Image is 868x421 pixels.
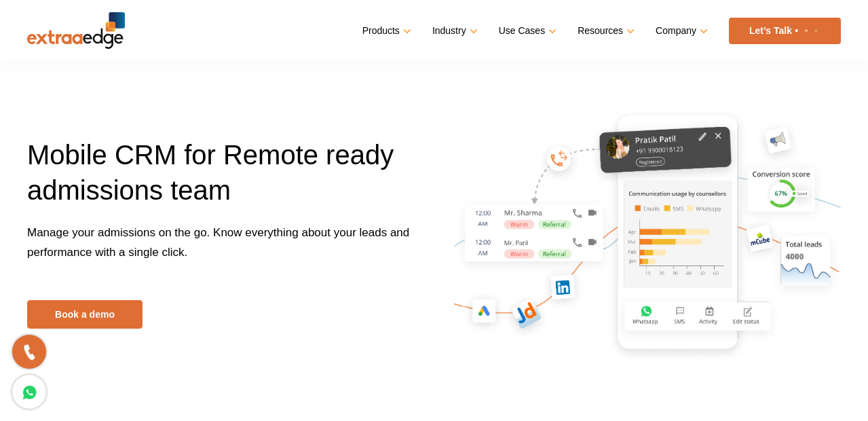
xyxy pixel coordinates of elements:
a: Industry [432,21,475,41]
a: Resources [578,21,632,41]
a: Book a demo [27,300,143,329]
a: Use Cases [499,21,554,41]
a: Products [362,21,409,41]
h1: Mobile CRM for Remote ready admissions team [27,137,424,223]
a: Let’s Talk [729,18,841,44]
img: mobile-crm-for-remote-admissions-team [454,105,841,361]
span: Manage your admissions on the go. Know everything about your leads and performance with a single ... [27,226,409,259]
a: Company [656,21,705,41]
